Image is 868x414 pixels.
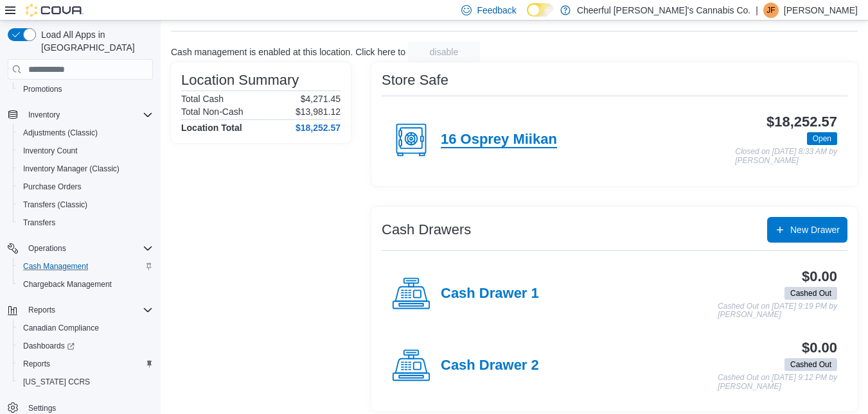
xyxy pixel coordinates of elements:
p: [PERSON_NAME] [784,3,858,18]
button: Canadian Compliance [13,319,158,337]
span: Chargeback Management [18,277,153,292]
span: Inventory Count [23,146,78,156]
a: Adjustments (Classic) [18,125,103,141]
span: disable [430,46,458,58]
h4: Location Total [181,123,242,133]
span: Inventory Count [18,143,153,159]
button: Transfers [13,214,158,232]
span: Open [807,132,837,145]
span: Operations [28,243,66,254]
h3: $0.00 [802,269,837,284]
span: Open [813,133,831,144]
button: Operations [3,239,158,257]
span: Reports [23,302,153,318]
p: Closed on [DATE] 8:33 AM by [PERSON_NAME] [735,148,837,165]
span: Adjustments (Classic) [18,125,153,141]
button: Inventory Manager (Classic) [13,160,158,178]
button: Chargeback Management [13,275,158,293]
h3: Location Summary [181,73,299,88]
span: Transfers (Classic) [18,197,153,212]
button: Adjustments (Classic) [13,124,158,142]
span: Transfers (Classic) [23,200,87,210]
button: Inventory Count [13,142,158,160]
a: Promotions [18,82,67,97]
span: Adjustments (Classic) [23,128,98,138]
p: $4,271.45 [301,94,341,104]
button: Purchase Orders [13,178,158,196]
span: Cashed Out [784,287,837,300]
span: Reports [23,359,50,369]
p: $13,981.12 [296,107,341,117]
p: | [756,3,758,18]
span: JF [766,3,775,18]
h3: Cash Drawers [382,222,471,237]
span: Settings [28,403,56,413]
a: Inventory Manager (Classic) [18,161,125,177]
h3: $18,252.57 [766,114,837,130]
span: Purchase Orders [23,182,82,192]
a: Canadian Compliance [18,320,104,336]
span: Promotions [23,84,62,94]
span: Inventory Manager (Classic) [23,164,120,174]
h4: $18,252.57 [296,123,341,133]
p: Cashed Out on [DATE] 9:12 PM by [PERSON_NAME] [718,374,837,391]
button: Reports [13,355,158,373]
span: Load All Apps in [GEOGRAPHIC_DATA] [36,28,153,54]
a: Transfers [18,215,60,230]
span: Feedback [477,4,516,17]
span: Transfers [23,218,55,228]
span: Dark Mode [527,17,527,17]
button: Inventory [3,106,158,124]
span: Transfers [18,215,153,230]
span: Reports [18,356,153,372]
h4: Cash Drawer 2 [441,358,539,374]
span: Cashed Out [784,358,837,371]
span: Cash Management [18,259,153,274]
span: Purchase Orders [18,179,153,194]
button: New Drawer [767,217,847,243]
h4: 16 Osprey Miikan [441,132,557,148]
p: Cheerful [PERSON_NAME]'s Cannabis Co. [577,3,750,18]
span: Reports [28,305,55,315]
span: Inventory Manager (Classic) [18,161,153,177]
button: Promotions [13,80,158,98]
button: Transfers (Classic) [13,196,158,214]
h3: Store Safe [382,73,448,88]
button: Inventory [23,107,65,123]
span: [US_STATE] CCRS [23,377,90,387]
button: [US_STATE] CCRS [13,373,158,391]
button: Reports [23,302,60,318]
a: Transfers (Classic) [18,197,93,212]
span: Cashed Out [790,288,831,299]
div: Jason Fitzpatrick [763,3,779,18]
span: Cashed Out [790,359,831,370]
button: Cash Management [13,257,158,275]
span: Canadian Compliance [18,320,153,336]
a: Cash Management [18,259,93,274]
p: Cashed Out on [DATE] 9:19 PM by [PERSON_NAME] [718,302,837,320]
span: Canadian Compliance [23,323,99,333]
span: Inventory [28,110,60,120]
h4: Cash Drawer 1 [441,286,539,302]
span: Dashboards [23,341,75,351]
a: Dashboards [18,338,80,354]
a: Dashboards [13,337,158,355]
input: Dark Mode [527,3,554,17]
button: Reports [3,301,158,319]
h3: $0.00 [802,340,837,356]
span: Inventory [23,107,153,123]
span: Chargeback Management [23,279,112,289]
span: Dashboards [18,338,153,354]
span: Washington CCRS [18,374,153,390]
span: New Drawer [790,223,840,236]
span: Operations [23,241,153,256]
h6: Total Cash [181,94,224,104]
a: Chargeback Management [18,277,117,292]
img: Cova [26,4,84,17]
button: disable [408,42,480,62]
h6: Total Non-Cash [181,107,244,117]
p: Cash management is enabled at this location. Click here to [171,47,405,57]
a: [US_STATE] CCRS [18,374,95,390]
span: Cash Management [23,261,88,272]
span: Promotions [18,82,153,97]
